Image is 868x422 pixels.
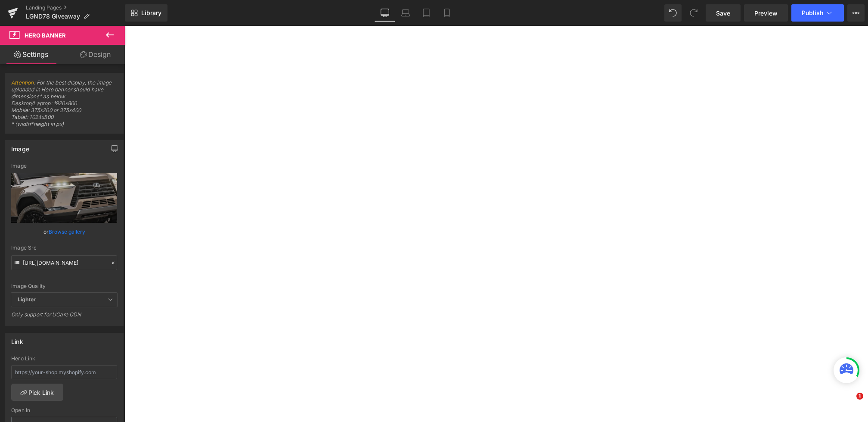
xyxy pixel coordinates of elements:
[664,4,682,22] button: Undo
[26,13,80,20] span: LGND78 Giveaway
[685,4,702,22] button: Redo
[11,141,29,153] div: Image
[744,4,788,22] a: Preview
[11,79,117,133] span: : For the best display, the image uploaded in Hero banner should have dimensions* as below: Deskt...
[125,4,167,22] a: New Library
[437,4,457,22] a: Mobile
[416,4,437,22] a: Tablet
[839,393,859,413] iframe: Intercom live chat
[395,4,416,22] a: Laptop
[11,333,23,345] div: Link
[18,296,36,303] b: Lighter
[791,4,844,22] button: Publish
[11,245,117,251] div: Image Src
[25,32,66,39] span: Hero Banner
[11,283,117,289] div: Image Quality
[802,9,823,16] span: Publish
[716,9,730,18] span: Save
[847,4,865,22] button: More
[64,45,127,64] a: Design
[375,4,395,22] a: Desktop
[754,9,778,18] span: Preview
[11,365,117,379] input: https://your-shop.myshopify.com
[141,9,161,17] span: Library
[11,407,117,413] div: Open In
[11,356,117,362] div: Hero Link
[11,163,117,169] div: Image
[11,227,117,236] div: or
[11,79,34,86] a: Attention
[856,393,863,400] span: 1
[11,255,117,270] input: Link
[49,224,85,239] a: Browse gallery
[11,311,117,324] div: Only support for UCare CDN
[11,384,63,401] a: Pick Link
[26,4,125,11] a: Landing Pages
